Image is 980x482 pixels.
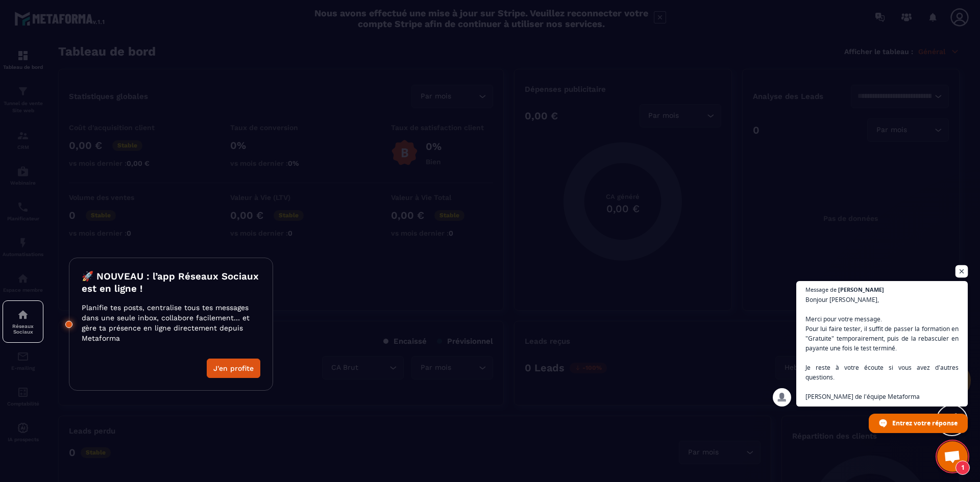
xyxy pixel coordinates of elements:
[82,270,260,295] h3: 🚀 NOUVEAU : l’app Réseaux Sociaux est en ligne !
[805,287,837,292] span: Message de
[937,441,968,472] div: Ouvrir le chat
[955,461,970,475] span: 1
[207,359,260,378] button: J'en profite
[838,287,884,292] span: [PERSON_NAME]
[805,295,959,401] span: Bonjour [PERSON_NAME], Merci pour votre message. Pour lui faire tester, il suffit de passer la fo...
[82,302,260,343] p: Planifie tes posts, centralise tous tes messages dans une seule inbox, collabore facilement… et g...
[892,414,958,432] span: Entrez votre réponse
